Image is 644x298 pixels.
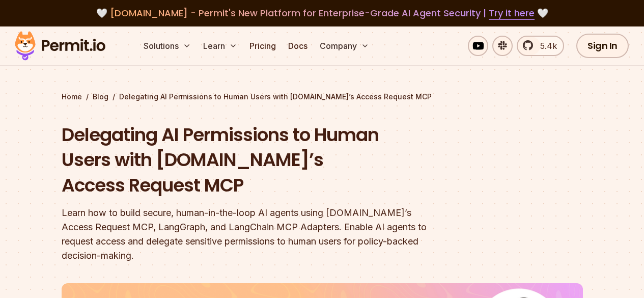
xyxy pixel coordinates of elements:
button: Learn [199,36,241,56]
a: Docs [284,36,312,56]
div: 🤍 🤍 [24,6,620,20]
a: Pricing [245,36,280,56]
div: Learn how to build secure, human-in-the-loop AI agents using [DOMAIN_NAME]’s Access Request MCP, ... [62,206,453,263]
a: Home [62,92,82,102]
span: [DOMAIN_NAME] - Permit's New Platform for Enterprise-Grade AI Agent Security | [110,7,535,19]
img: Permit logo [10,29,110,63]
button: Solutions [139,36,195,56]
h1: Delegating AI Permissions to Human Users with [DOMAIN_NAME]’s Access Request MCP [62,122,453,198]
a: Blog [93,92,108,102]
a: Try it here [489,7,535,20]
button: Company [316,36,373,56]
a: Sign In [576,34,629,58]
a: 5.4k [517,36,564,56]
span: 5.4k [534,40,557,52]
div: / / [62,92,583,102]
